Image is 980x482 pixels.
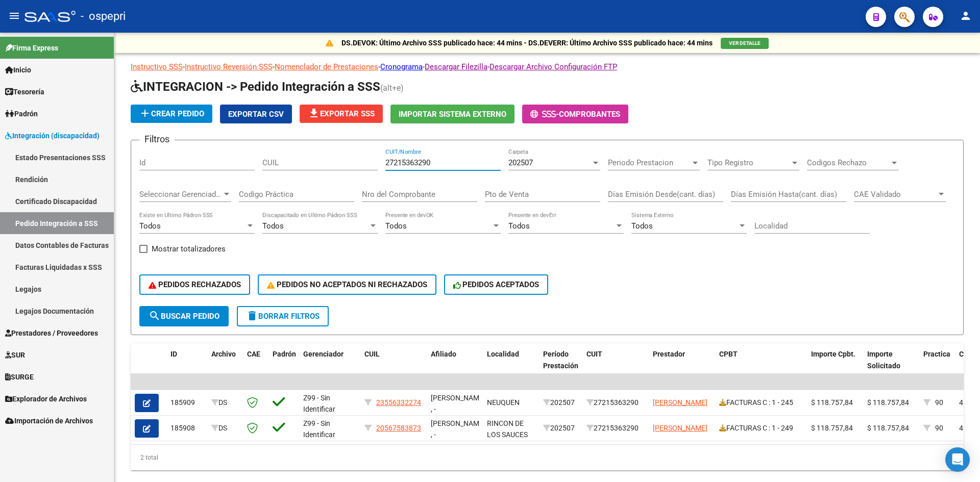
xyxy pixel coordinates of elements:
span: Z99 - Sin Identificar [303,419,335,439]
span: CAE Validado [854,190,937,199]
span: Tesorería [5,86,44,97]
datatable-header-cell: Gerenciador [299,343,360,388]
div: 202507 [543,422,578,434]
span: INTEGRACION -> Pedido Integración a SSS [131,80,380,94]
datatable-header-cell: CAE [243,343,268,388]
span: Localidad [487,350,519,358]
span: 90 [935,398,943,407]
span: Inicio [5,64,31,75]
div: 27215363290 [586,397,645,409]
span: Explorador de Archivos [5,393,87,404]
span: PEDIDOS ACEPTADOS [453,280,540,289]
a: Instructivo SSS [131,62,183,71]
span: [PERSON_NAME] [653,424,707,432]
datatable-header-cell: Padrón [268,343,299,388]
span: Periodo Prestacion [608,158,691,167]
div: 2 total [131,445,964,470]
span: SURGE [5,371,34,383]
span: Afiliado [431,350,456,358]
datatable-header-cell: Período Prestación [539,343,582,388]
button: -Comprobantes [522,105,628,123]
div: DS [211,422,239,434]
span: Prestadores / Proveedores [5,327,98,339]
span: Seleccionar Gerenciador [139,190,222,199]
a: Nomenclador de Prestaciones [275,62,378,71]
span: Firma Express [5,42,58,54]
span: Todos [631,221,653,231]
a: Cronograma [380,62,423,71]
span: $ 118.757,84 [811,398,853,407]
span: ID [170,350,177,358]
span: Todos [139,221,161,231]
button: Borrar Filtros [237,306,329,326]
span: Importación de Archivos [5,415,93,426]
span: VER DETALLE [729,40,761,46]
p: DS.DEVOK: Último Archivo SSS publicado hace: 44 mins - DS.DEVERR: Último Archivo SSS publicado ha... [341,37,713,48]
span: Todos [262,221,284,231]
span: Importe Solicitado [867,350,900,370]
span: Todos [508,221,530,231]
div: 185908 [170,422,203,434]
span: 20567583873 [376,424,421,432]
span: Exportar CSV [228,110,284,119]
span: $ 118.757,84 [867,398,909,407]
datatable-header-cell: CPBT [715,343,807,388]
span: CAE [247,350,260,358]
span: PEDIDOS NO ACEPTADOS NI RECHAZADOS [267,280,427,289]
mat-icon: delete [246,310,258,322]
div: DS [211,397,239,409]
span: CUIL [364,350,380,358]
h3: Filtros [139,132,175,146]
span: Prestador [653,350,685,358]
button: PEDIDOS NO ACEPTADOS NI RECHAZADOS [258,274,436,295]
a: Descargar Filezilla [425,62,487,71]
datatable-header-cell: Afiliado [427,343,483,388]
span: Todos [385,221,407,231]
span: CUIT [586,350,602,358]
span: 4 [959,424,963,432]
span: Tipo Registro [707,158,790,167]
mat-icon: menu [8,10,20,22]
button: PEDIDOS ACEPTADOS [444,274,549,295]
div: FACTURAS C : 1 - 245 [719,397,803,409]
span: Codigos Rechazo [807,158,890,167]
span: [PERSON_NAME] [653,398,707,407]
span: 4 [959,398,963,407]
datatable-header-cell: Importe Cpbt. [807,343,863,388]
datatable-header-cell: CUIT [582,343,649,388]
span: Z99 - Sin Identificar [303,394,335,414]
span: Buscar Pedido [149,312,219,321]
datatable-header-cell: Prestador [649,343,715,388]
button: VER DETALLE [721,38,769,49]
span: Padrón [273,350,296,358]
span: Padrón [5,108,38,119]
datatable-header-cell: ID [166,343,207,388]
span: Gerenciador [303,350,344,358]
span: Período Prestación [543,350,578,370]
a: Descargar Archivo Configuración FTP [489,62,617,71]
div: 202507 [543,397,578,409]
mat-icon: file_download [308,107,320,119]
datatable-header-cell: Importe Solicitado [863,343,919,388]
span: Importar Sistema Externo [399,110,506,119]
span: Borrar Filtros [246,312,320,321]
div: FACTURAS C : 1 - 249 [719,422,803,434]
span: Importe Cpbt. [811,350,855,358]
span: NEUQUEN [487,398,520,407]
p: - - - - - [131,61,964,72]
span: [PERSON_NAME] , - [431,419,485,439]
span: 202507 [508,158,533,167]
span: 90 [935,424,943,432]
a: Instructivo Reversión SSS [185,62,273,71]
span: Crear Pedido [139,109,204,118]
span: PEDIDOS RECHAZADOS [149,280,241,289]
span: SUR [5,349,25,361]
mat-icon: person [960,10,972,22]
datatable-header-cell: Localidad [483,343,539,388]
span: - [530,110,559,119]
button: Crear Pedido [131,105,212,123]
span: [PERSON_NAME] , - [431,394,485,414]
span: (alt+e) [380,83,404,93]
mat-icon: add [139,107,151,119]
button: PEDIDOS RECHAZADOS [139,274,250,295]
